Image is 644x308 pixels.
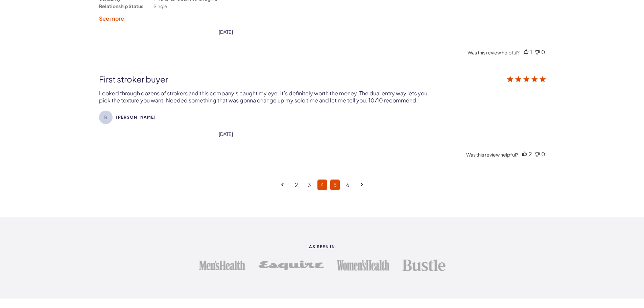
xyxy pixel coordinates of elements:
[343,180,353,190] a: Goto Page 6
[541,150,545,158] div: 0
[522,150,527,158] div: Vote up
[535,48,540,55] div: Vote down
[219,29,233,35] div: [DATE]
[104,114,108,120] text: R
[535,150,540,158] div: Vote down
[219,29,233,35] div: date
[278,178,287,192] a: Goto previous page
[468,49,520,55] div: Was this review helpful?
[99,15,124,22] label: See more
[99,74,456,84] div: First stroker buyer
[530,48,532,55] div: 1
[358,178,366,192] a: Goto next page
[305,180,314,190] a: Goto Page 3
[317,180,327,190] a: Page 4
[219,131,233,137] div: date
[330,180,340,190] a: Goto Page 5
[116,115,156,120] span: Ryan
[99,2,143,10] div: Relationship Status
[529,150,532,158] div: 2
[524,48,528,55] div: Vote up
[541,48,545,55] div: 0
[153,2,167,10] div: Single
[99,244,545,249] strong: As Seen In
[466,151,518,158] div: Was this review helpful?
[402,259,446,271] img: Bustle logo
[292,180,301,190] a: Goto Page 2
[99,90,428,104] div: Looked through dozens of strokers and this company’s caught my eye. It’s definitely worth the mon...
[219,131,233,137] div: [DATE]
